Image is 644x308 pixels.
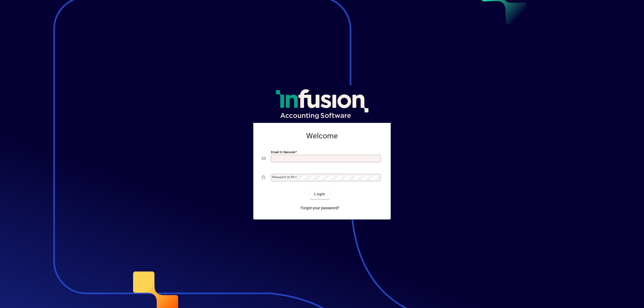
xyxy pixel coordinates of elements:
span: Login [314,191,325,197]
a: Forgot your password? [298,203,342,213]
mat-label: Email or Barcode [271,150,295,154]
button: Login [310,189,330,199]
span: Forgot your password? [301,205,339,211]
mat-label: Password or Pin [272,175,295,179]
h2: Welcome [262,131,382,141]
